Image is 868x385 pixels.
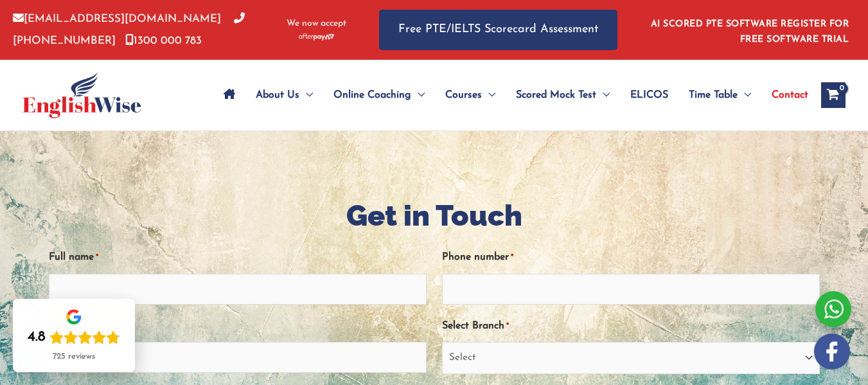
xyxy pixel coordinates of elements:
a: Scored Mock TestMenu Toggle [506,73,620,118]
nav: Site Navigation: Main Menu [213,73,808,118]
span: Menu Toggle [596,73,610,118]
a: ELICOS [620,73,678,118]
a: Time TableMenu Toggle [678,73,761,118]
span: About Us [256,73,299,118]
span: Time Table [689,73,738,118]
span: Menu Toggle [411,73,425,118]
label: Full name [49,247,98,268]
div: Rating: 4.8 out of 5 [28,328,120,346]
span: We now accept [287,17,346,30]
a: View Shopping Cart, empty [821,82,846,108]
a: Contact [761,73,808,118]
h1: Get in Touch [49,195,820,236]
span: Contact [772,73,808,118]
a: About UsMenu Toggle [245,73,323,118]
div: 725 reviews [53,352,95,362]
img: white-facebook.png [814,334,850,370]
div: 4.8 [28,328,46,346]
span: Online Coaching [333,73,411,118]
a: [EMAIL_ADDRESS][DOMAIN_NAME] [13,13,221,24]
a: Online CoachingMenu Toggle [323,73,435,118]
span: Menu Toggle [482,73,495,118]
span: Menu Toggle [299,73,313,118]
img: Afterpay-Logo [299,33,334,40]
a: [PHONE_NUMBER] [13,13,245,46]
label: Select Branch [442,316,509,337]
span: ELICOS [630,73,668,118]
span: Menu Toggle [738,73,751,118]
span: Scored Mock Test [516,73,596,118]
a: CoursesMenu Toggle [435,73,506,118]
label: Phone number [442,247,513,268]
aside: Header Widget 1 [643,9,855,51]
a: Free PTE/IELTS Scorecard Assessment [379,10,617,50]
span: Courses [445,73,482,118]
a: 1300 000 783 [125,35,202,46]
img: cropped-ew-logo [22,72,141,118]
a: AI SCORED PTE SOFTWARE REGISTER FOR FREE SOFTWARE TRIAL [651,19,849,44]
